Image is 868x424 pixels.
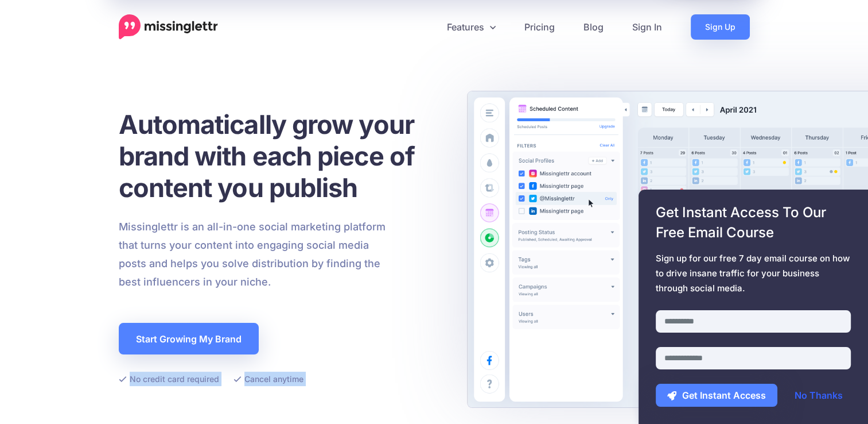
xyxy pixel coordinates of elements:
a: Features [433,14,510,40]
button: Get Instant Access [656,384,777,407]
span: Get Instant Access To Our Free Email Course [656,202,851,242]
span: Sign up for our free 7 day email course on how to drive insane traffic for your business through ... [656,251,851,296]
a: Pricing [510,14,569,40]
li: Cancel anytime [233,372,303,386]
a: No Thanks [783,384,854,407]
h1: Automatically grow your brand with each piece of content you publish [119,109,443,203]
a: Sign Up [691,14,750,40]
a: Blog [569,14,618,40]
a: Home [119,14,218,40]
p: Missinglettr is an all-in-one social marketing platform that turns your content into engaging soc... [119,218,386,291]
a: Sign In [618,14,676,40]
